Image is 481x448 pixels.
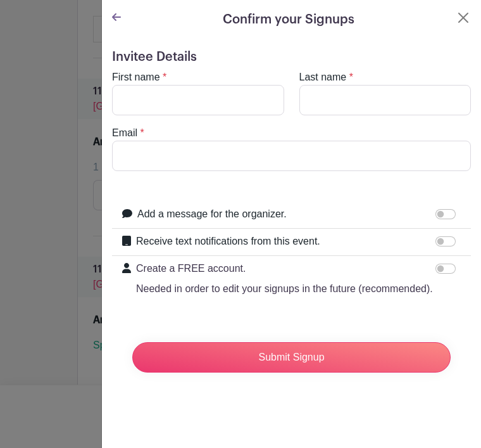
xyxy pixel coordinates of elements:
input: Submit Signup [132,342,451,373]
button: Close [456,10,471,25]
h5: Invitee Details [112,49,471,65]
p: Needed in order to edit your signups in the future (recommended). [136,281,433,297]
label: Email [112,125,137,141]
label: Last name [299,70,347,85]
h5: Confirm your Signups [223,10,354,29]
label: Add a message for the organizer. [137,207,287,222]
label: Receive text notifications from this event. [136,234,320,249]
p: Create a FREE account. [136,261,433,276]
label: First name [112,70,160,85]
